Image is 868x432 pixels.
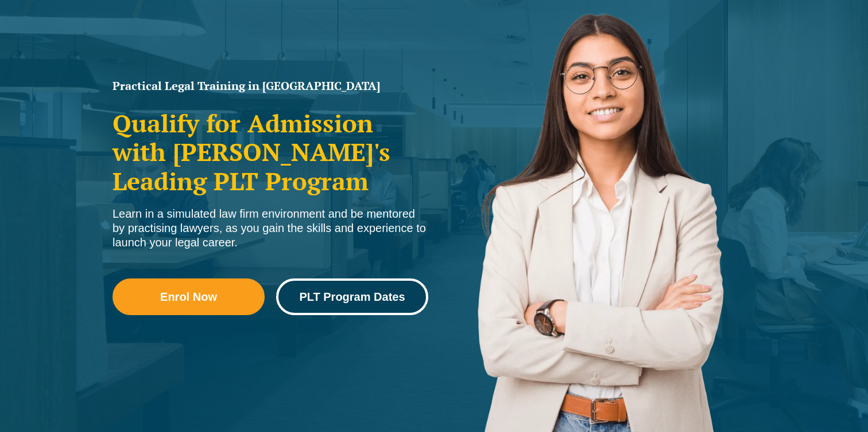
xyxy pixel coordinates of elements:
[276,278,428,315] a: PLT Program Dates
[113,80,428,92] h1: Practical Legal Training in [GEOGRAPHIC_DATA]
[299,291,405,303] span: PLT Program Dates
[160,291,217,303] span: Enrol Now
[113,109,428,195] h2: Qualify for Admission with [PERSON_NAME]'s Leading PLT Program
[113,278,265,315] a: Enrol Now
[113,207,428,250] div: Learn in a simulated law firm environment and be mentored by practising lawyers, as you gain the ...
